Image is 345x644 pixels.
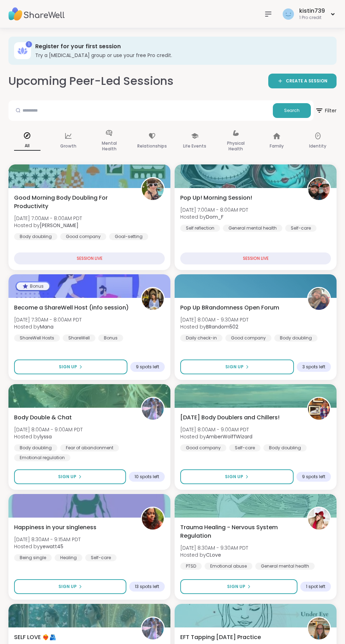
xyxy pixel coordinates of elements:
span: [DATE] 7:00AM - 8:00AM PDT [180,206,248,213]
h2: Upcoming Peer-Led Sessions [8,73,174,89]
span: Sign Up [58,474,76,480]
h3: Try a [MEDICAL_DATA] group or use your free Pro credit. [35,52,327,59]
img: yewatt45 [142,508,164,530]
p: Physical Health [222,139,249,153]
button: Search [273,103,311,118]
b: yewatt45 [40,543,63,550]
span: Hosted by [180,551,248,558]
b: Mana [40,323,54,330]
button: Sign Up [180,579,297,594]
div: Body doubling [14,233,57,240]
div: kistin739 [299,7,325,15]
b: Dom_F [206,213,224,220]
div: Body doubling [263,444,307,451]
div: Emotional regulation [14,454,70,461]
button: Sign Up [180,469,294,484]
p: Mental Health [96,139,123,153]
img: Dom_F [308,178,330,200]
span: [DATE] 8:00AM - 9:00AM PDT [14,426,83,433]
p: Relationships [137,142,167,150]
span: Hosted by [14,433,83,440]
div: Body doubling [14,444,57,451]
div: Being single [14,554,52,561]
div: Healing [55,554,82,561]
b: BRandom502 [206,323,238,330]
span: SELF LOVE ❤️‍🔥🫂 [14,633,56,642]
span: Body Double & Chat [14,413,72,422]
div: Bonus [17,282,49,290]
span: Search [284,107,300,114]
img: Mana [142,288,164,310]
div: Good company [225,334,271,342]
span: Trauma Healing - Nervous System Regulation [180,523,299,540]
div: Good company [60,233,106,240]
div: Emotional abuse [205,563,252,570]
span: Become a ShareWell Host (info session) [14,304,129,312]
div: SESSION LIVE [14,252,165,264]
span: Happiness in your singleness [14,523,96,532]
span: [DATE] 7:30AM - 8:00AM PDT [14,316,82,323]
span: Hosted by [14,543,81,550]
span: Sign Up [227,583,245,590]
span: Hosted by [180,213,248,220]
b: CLove [206,551,221,558]
div: SESSION LIVE [180,252,331,264]
div: Body doubling [274,334,318,342]
p: Growth [60,142,76,150]
h3: Register for your first session [35,43,327,50]
button: Sign Up [180,359,294,374]
div: Bonus [98,334,123,342]
span: [DATE] 7:00AM - 8:00AM PDT [14,215,82,222]
b: AmberWolffWizard [206,433,252,440]
div: General mental health [223,225,282,232]
span: 9 spots left [136,364,159,370]
div: ShareWell Hosts [14,334,60,342]
span: Hosted by [14,323,82,330]
span: CREATE A SESSION [286,78,327,84]
a: CREATE A SESSION [268,74,337,88]
span: Sign Up [59,364,77,370]
img: Jill_LadyOfTheMountain [308,618,330,639]
span: Filter [315,102,337,119]
img: BRandom502 [308,288,330,310]
b: [PERSON_NAME] [40,222,79,229]
img: lyssa [142,618,164,639]
img: ShareWell Nav Logo [8,2,65,26]
span: [DATE] 8:00AM - 9:30AM PDT [180,316,249,323]
p: Family [270,142,284,150]
img: CLove [308,508,330,530]
div: Self-care [229,444,261,451]
span: EFT Tapping [DATE] Practice [180,633,261,642]
span: Pop Up BRandomness Open Forum [180,304,279,312]
span: 9 spots left [302,474,325,480]
div: Self-care [85,554,117,561]
b: lyssa [40,433,52,440]
button: Sign Up [14,359,127,374]
span: Hosted by [180,433,252,440]
p: Life Events [183,142,206,150]
div: Goal-setting [109,233,148,240]
span: [DATE] Body Doublers and Chillers! [180,413,280,422]
div: PTSD [180,563,202,570]
button: Sign Up [14,579,126,594]
button: Sign Up [14,469,126,484]
div: Self-care [285,225,316,232]
span: [DATE] 8:30AM - 9:30AM PDT [180,544,248,551]
button: Filter [315,100,337,121]
div: Fear of abandonment [60,444,119,451]
span: 1 spot left [306,584,325,589]
span: Hosted by [180,323,249,330]
img: AmberWolffWizard [308,398,330,420]
span: 3 spots left [302,364,325,370]
div: 1 [26,41,32,48]
p: Identity [309,142,326,150]
div: General mental health [255,563,315,570]
span: [DATE] 8:00AM - 9:00AM PDT [180,426,252,433]
img: Adrienne_QueenOfTheDawn [142,178,164,200]
span: 10 spots left [134,474,159,480]
div: 1 Pro credit [299,15,325,21]
span: Hosted by [14,222,82,229]
img: lyssa [142,398,164,420]
div: Good company [180,444,226,451]
span: Sign Up [225,474,243,480]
